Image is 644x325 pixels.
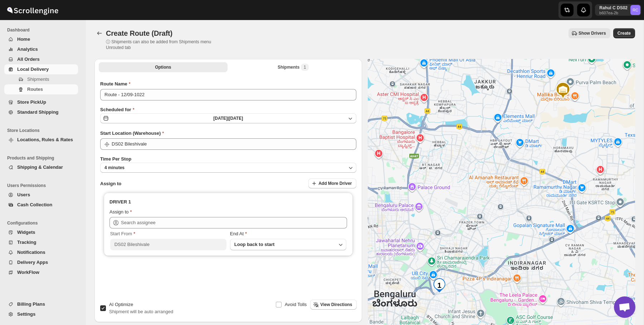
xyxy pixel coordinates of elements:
[4,309,78,319] button: Settings
[17,192,30,197] span: Users
[17,56,40,62] span: All Orders
[112,138,356,150] input: Search location
[100,156,131,162] span: Time Per Stop
[100,131,161,136] span: Start Location (Warehouse)
[630,5,640,15] span: Rahul C DS02
[17,109,59,115] span: Standard Shipping
[109,302,133,307] span: AI Optimize
[4,267,78,277] button: WorkFlow
[432,278,447,292] div: 1
[99,62,228,72] button: All Route Options
[614,296,635,318] div: Open chat
[4,84,78,94] button: Routes
[17,270,39,275] span: WorkFlow
[4,247,78,257] button: Notifications
[4,257,78,267] button: Delivery Apps
[278,64,309,71] div: Shipments
[17,46,38,52] span: Analytics
[618,30,631,36] span: Create
[7,183,81,188] span: Users Permissions
[4,135,78,145] button: Locations, Rules & Rates
[94,75,362,299] div: All Route Options
[17,36,30,42] span: Home
[213,116,229,121] span: [DATE] |
[229,62,358,72] button: Selected Shipments
[4,44,78,54] button: Analytics
[4,299,78,309] button: Billing Plans
[104,165,125,171] span: 4 minutes
[106,39,222,50] p: ⓘ Shipments can also be added from Shipments menu Unrouted tab
[230,239,346,250] button: Loop back to start
[579,30,606,36] span: Show Drivers
[599,5,628,11] p: Rahul C DS02
[17,202,52,207] span: Cash Collection
[109,208,128,216] div: Assign to
[100,89,356,100] input: Eg: Bengaluru Route
[109,309,173,314] span: Shipment will be auto arranged
[4,54,78,64] button: All Orders
[106,29,172,37] span: Create Route (Draft)
[17,164,63,170] span: Shipping & Calendar
[17,230,35,235] span: Widgets
[595,4,641,16] button: User menu
[17,99,46,105] span: Store PickUp
[4,200,78,210] button: Cash Collection
[100,181,121,186] span: Assign to
[100,163,356,173] button: 4 minutes
[308,178,356,188] button: Add More Driver
[4,34,78,44] button: Home
[155,64,171,70] span: Options
[4,190,78,200] button: Users
[7,155,81,161] span: Products and Shipping
[100,107,131,112] span: Scheduled for
[310,300,356,310] button: View Directions
[318,181,352,186] span: Add More Driver
[285,302,307,307] span: Avoid Tolls
[569,28,610,38] button: Show Drivers
[4,227,78,237] button: Widgets
[27,77,49,82] span: Shipments
[613,28,635,38] button: Create
[234,242,275,247] span: Loop back to start
[230,230,346,237] div: End At
[27,87,43,92] span: Routes
[94,28,104,38] button: Routes
[109,198,347,206] h3: DRIVER 1
[7,128,81,133] span: Store Locations
[7,220,81,226] span: Configurations
[17,311,35,317] span: Settings
[633,8,638,12] text: RC
[4,162,78,172] button: Shipping & Calendar
[121,217,347,228] input: Search assignee
[304,64,306,70] span: 1
[17,240,36,245] span: Tracking
[110,231,132,236] span: Start From
[17,260,48,265] span: Delivery Apps
[229,116,243,121] span: [DATE]
[320,302,352,307] span: View Directions
[17,250,45,255] span: Notifications
[100,81,127,87] span: Route Name
[4,74,78,84] button: Shipments
[6,1,59,19] img: ScrollEngine
[17,301,45,307] span: Billing Plans
[17,137,73,142] span: Locations, Rules & Rates
[599,11,628,15] p: b607ea-2b
[4,237,78,247] button: Tracking
[7,27,81,33] span: Dashboard
[17,67,49,72] span: Local Delivery
[100,113,356,123] button: [DATE]|[DATE]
